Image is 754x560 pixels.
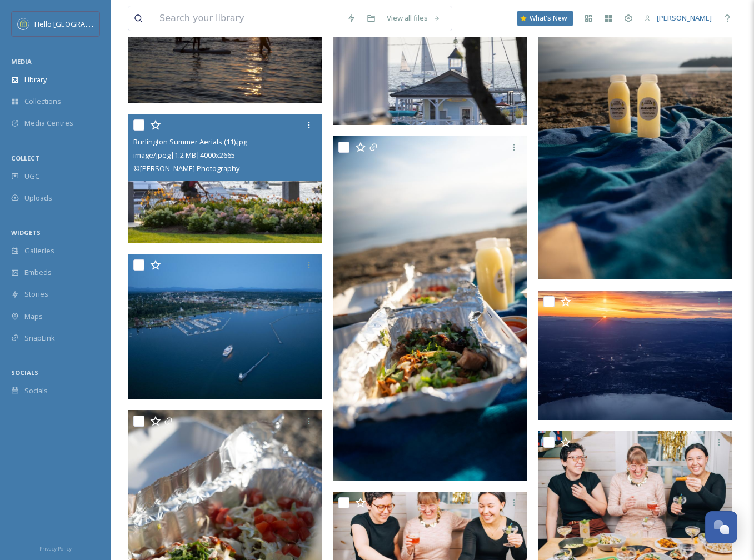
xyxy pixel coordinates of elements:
[133,163,239,173] span: © [PERSON_NAME] Photography
[24,386,48,396] span: Socials
[11,228,41,237] span: WIDGETS
[39,541,72,554] a: Privacy Policy
[128,254,322,399] img: Burlington Summer Aerials (7).jpg
[11,154,39,162] span: COLLECT
[333,136,527,481] img: Taco Gordo (1).jpg
[154,6,341,31] input: Search your library
[34,18,124,29] span: Hello [GEOGRAPHIC_DATA]
[11,57,32,66] span: MEDIA
[24,74,47,85] span: Library
[638,7,717,29] a: [PERSON_NAME]
[39,545,72,552] span: Privacy Policy
[538,291,732,420] img: Burlington Sunrise.jpg
[24,118,73,128] span: Media Centres
[11,368,38,377] span: SOCIALS
[705,511,737,543] button: Open Chat
[381,7,446,29] a: View all files
[133,150,235,160] span: image/jpeg | 1.2 MB | 4000 x 2665
[18,18,29,29] img: images.png
[24,171,39,182] span: UGC
[24,267,52,278] span: Embeds
[24,193,52,203] span: Uploads
[24,311,43,322] span: Maps
[24,289,48,299] span: Stories
[24,96,61,107] span: Collections
[657,13,712,23] span: [PERSON_NAME]
[24,246,54,256] span: Galleries
[517,11,573,26] a: What's New
[24,333,55,343] span: SnapLink
[133,137,247,147] span: Burlington Summer Aerials (11).jpg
